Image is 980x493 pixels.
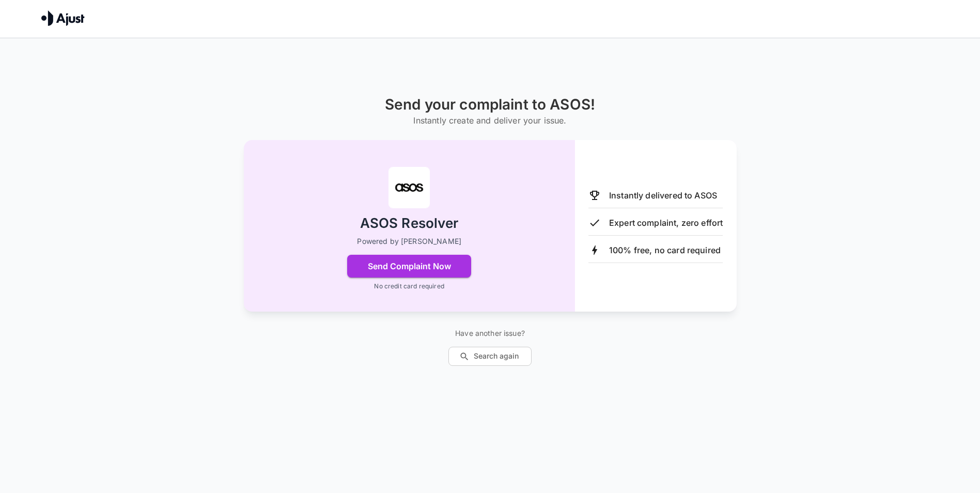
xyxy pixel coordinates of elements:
p: Instantly delivered to ASOS [609,189,717,202]
img: ASOS [388,167,430,208]
p: No credit card required [374,282,444,291]
p: Have another issue? [448,328,532,338]
p: Expert complaint, zero effort [609,217,723,229]
button: Search again [448,347,532,366]
button: Send Complaint Now [347,255,471,278]
p: Powered by [PERSON_NAME] [357,236,461,246]
h2: ASOS Resolver [360,214,459,233]
p: 100% free, no card required [609,244,721,256]
img: Ajust [41,10,85,26]
h1: Send your complaint to ASOS! [385,96,595,113]
h6: Instantly create and deliver your issue. [385,113,595,128]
